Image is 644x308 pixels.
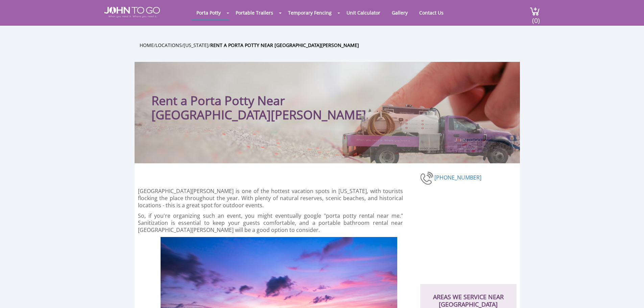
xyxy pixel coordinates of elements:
[151,75,369,122] h1: Rent a Porta Potty Near [GEOGRAPHIC_DATA][PERSON_NAME]
[434,174,481,181] a: [PHONE_NUMBER]
[231,6,278,19] a: Portable Trailers
[104,7,160,18] img: JOHN to go
[341,6,385,19] a: Unit Calculator
[387,6,413,19] a: Gallery
[532,10,540,25] span: (0)
[420,171,434,186] img: phone-number
[191,6,226,19] a: Porta Potty
[283,6,337,19] a: Temporary Fencing
[138,188,403,209] p: [GEOGRAPHIC_DATA][PERSON_NAME] is one of the hottest vacation spots in [US_STATE], with tourists ...
[617,281,644,308] button: Live Chat
[530,7,540,16] img: cart a
[156,42,182,48] a: Locations
[138,212,403,234] p: So, if you're organizing such an event, you might eventually google "porta potty rental near me."...
[140,41,525,49] ul: / / /
[334,100,517,163] img: Truck
[210,42,359,48] a: Rent a Porta Potty Near [GEOGRAPHIC_DATA][PERSON_NAME]
[140,42,154,48] a: Home
[184,42,209,48] a: [US_STATE]
[414,6,449,19] a: Contact Us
